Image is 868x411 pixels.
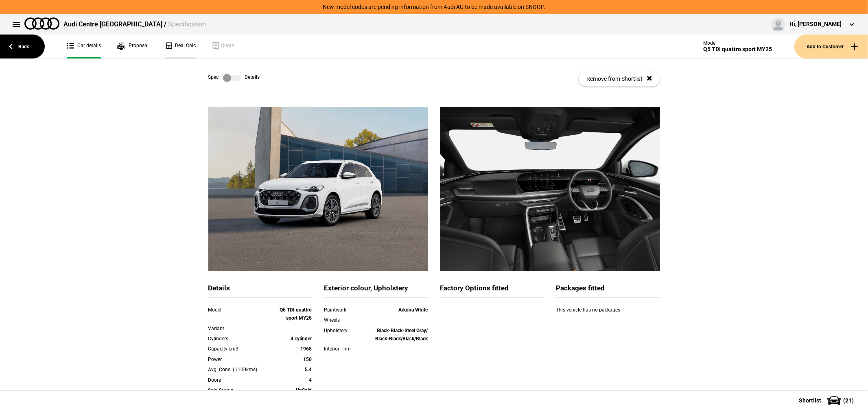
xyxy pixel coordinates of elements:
[324,306,366,314] div: Paintwork
[208,376,271,384] div: Doors
[304,357,312,362] strong: 150
[324,327,366,335] div: Upholstery
[208,335,271,343] div: Cylinders
[799,398,821,403] span: Shortlist
[703,46,772,53] div: Q5 TDI quattro sport MY25
[117,35,149,58] a: Proposal
[324,316,366,324] div: Wheels
[208,345,271,353] div: Capacity cm3
[324,345,366,353] div: Interior Trim
[208,366,271,374] div: Avg. Cons. (l/100kms)
[324,283,428,298] div: Exterior colour, Upholstery
[309,377,312,383] strong: 4
[301,346,312,352] strong: 1968
[63,20,206,29] div: Audi Centre [GEOGRAPHIC_DATA] /
[843,398,854,403] span: ( 21 )
[556,283,660,298] div: Packages fitted
[24,17,59,30] img: audi.png
[280,307,312,321] strong: Q5 TDI quattro sport MY25
[399,307,428,313] strong: Arkona White
[556,306,660,322] div: This vehicle has no packages
[794,35,868,58] button: Add to Customer
[165,35,196,58] a: Deal Calc
[440,283,544,298] div: Factory Options fitted
[703,40,772,46] div: Model
[168,20,206,28] span: Specification
[296,387,312,393] strong: UnSold
[208,74,260,82] div: Spec Details
[208,386,271,394] div: Sold Status
[291,336,312,342] strong: 4 cylinder
[787,390,868,411] button: Shortlist(21)
[208,324,271,333] div: Variant
[208,306,271,314] div: Model
[305,367,312,372] strong: 5.4
[67,35,101,58] a: Car details
[208,283,312,298] div: Details
[579,71,660,87] button: Remove from Shortlist
[208,355,271,363] div: Power
[376,328,428,342] strong: Black-Black-Steel Gray/ Black-Black/Black/Black
[789,20,842,28] div: Hi, [PERSON_NAME]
